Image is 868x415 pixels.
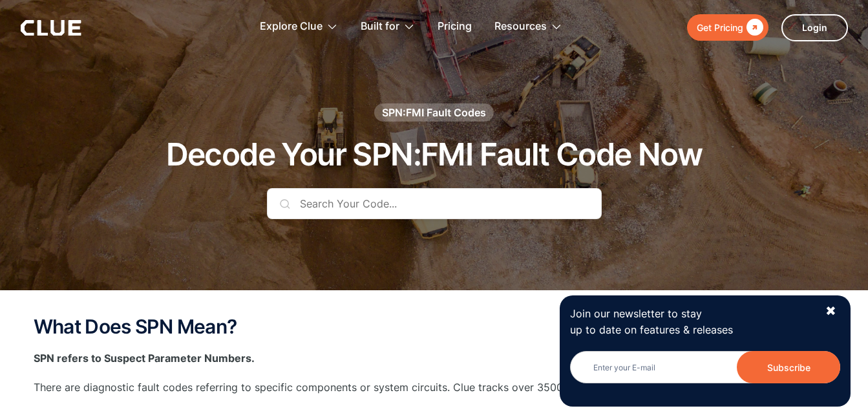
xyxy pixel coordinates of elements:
div: ✖ [825,303,836,319]
p: There are diagnostic fault codes referring to specific components or system circuits. Clue tracks... [34,379,835,396]
div: SPN:FMI Fault Codes [382,105,486,120]
div:  [743,19,763,36]
div: Explore Clue [260,6,323,47]
div: Resources [494,6,562,47]
div: Resources [494,6,547,47]
input: Enter your E-mail [570,351,840,383]
div: Built for [361,6,399,47]
strong: SPN refers to Suspect Parameter Numbers. [34,352,255,365]
h1: Decode Your SPN:FMI Fault Code Now [166,138,703,172]
a: Get Pricing [687,14,768,41]
a: Pricing [438,6,472,47]
p: Join our newsletter to stay up to date on features & releases [570,306,813,338]
input: Subscribe [737,351,840,383]
div: Explore Clue [260,6,338,47]
a: Login [781,14,848,41]
h2: What Does SPN Mean? [34,316,835,337]
form: Newsletter [570,351,840,396]
div: Built for [361,6,415,47]
input: Search Your Code... [267,188,602,219]
div: Get Pricing [697,19,743,36]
